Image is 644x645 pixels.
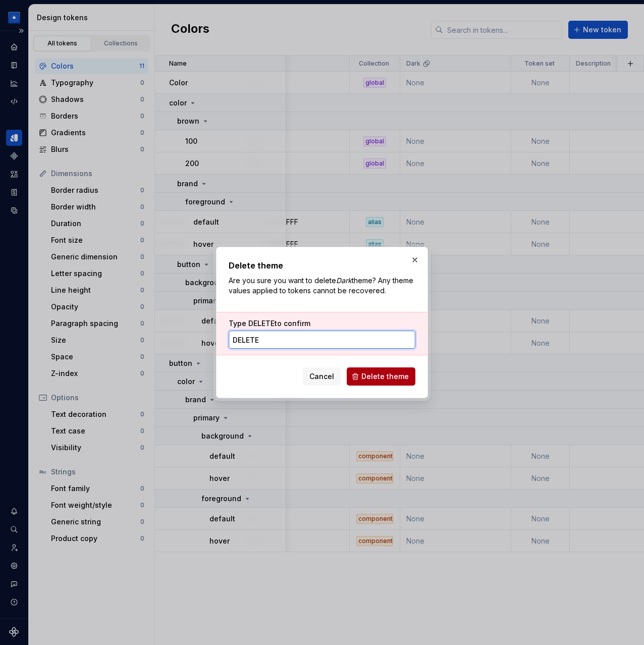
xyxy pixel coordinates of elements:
h2: Delete theme [229,259,415,272]
button: Delete theme [347,367,415,386]
label: Type to confirm [229,318,310,329]
input: DELETE [229,331,415,349]
i: Dark [336,276,352,285]
span: Cancel [309,371,334,382]
p: Are you sure you want to delete theme? Any theme values applied to tokens cannot be recovered. [229,276,415,296]
span: Delete theme [361,371,409,382]
span: DELETE [248,319,275,328]
button: Cancel [303,367,341,386]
